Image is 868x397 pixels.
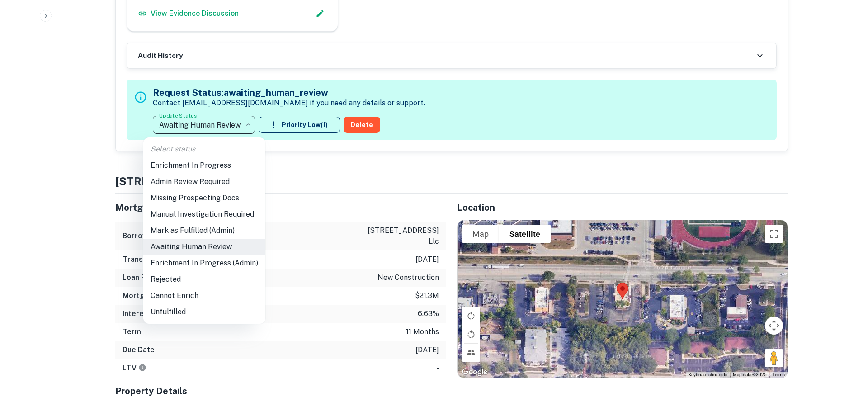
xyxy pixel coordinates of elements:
[143,206,265,222] li: Manual Investigation Required
[143,239,265,255] li: Awaiting Human Review
[143,271,265,288] li: Rejected
[143,174,265,190] li: Admin Review Required
[143,222,265,239] li: Mark as Fulfilled (Admin)
[823,325,868,368] iframe: Chat Widget
[143,255,265,271] li: Enrichment In Progress (Admin)
[143,157,265,174] li: Enrichment In Progress
[143,304,265,320] li: Unfulfilled
[143,190,265,206] li: Missing Prospecting Docs
[143,288,265,304] li: Cannot Enrich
